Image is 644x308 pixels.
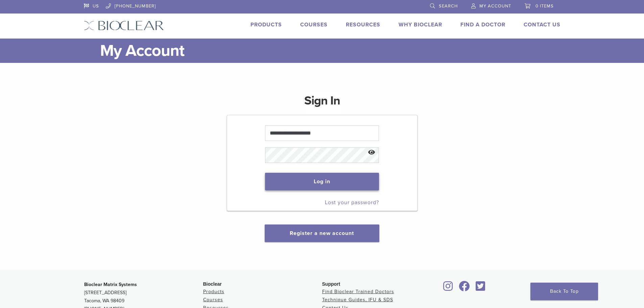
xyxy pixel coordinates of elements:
a: Contact Us [524,21,560,28]
span: Bioclear [203,281,222,287]
span: Search [439,3,458,9]
a: Lost your password? [325,199,379,206]
a: Why Bioclear [399,21,442,28]
button: Show password [364,144,379,161]
a: Products [203,289,224,294]
a: Find A Doctor [460,21,505,28]
a: Back To Top [530,283,598,300]
img: Bioclear [84,21,164,30]
span: My Account [479,3,511,9]
h1: My Account [100,39,560,63]
a: Bioclear [441,285,455,292]
strong: Bioclear Matrix Systems [84,282,137,287]
a: Register a new account [290,230,354,237]
span: 0 items [535,3,554,9]
a: Resources [346,21,380,28]
a: Bioclear [474,285,488,292]
a: Courses [203,297,223,303]
a: Technique Guides, IFU & SDS [322,297,393,303]
span: Support [322,281,340,287]
a: Products [251,21,282,28]
h1: Sign In [304,93,340,114]
button: Log in [265,173,379,190]
a: Find Bioclear Trained Doctors [322,289,394,294]
a: Courses [300,21,328,28]
a: Bioclear [457,285,472,292]
button: Register a new account [265,224,379,242]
